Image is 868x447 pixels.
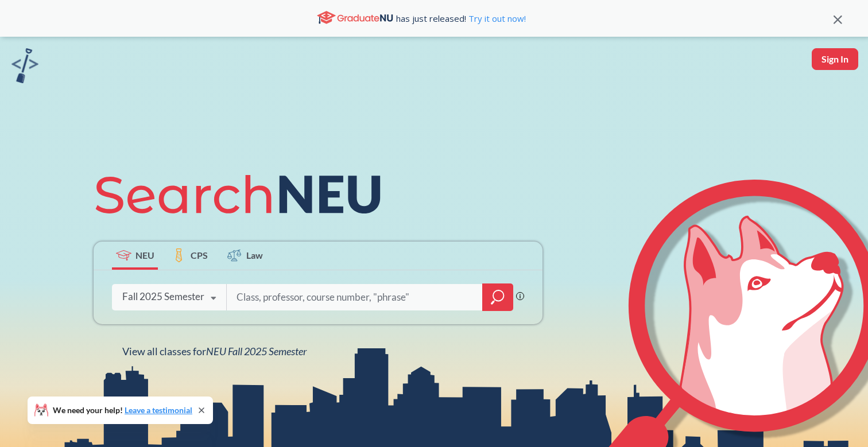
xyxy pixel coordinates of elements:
[11,48,38,83] img: sandbox logo
[191,248,208,262] span: CPS
[53,406,192,414] span: We need your help!
[482,283,513,311] div: magnifying glass
[396,12,526,25] span: has just released!
[135,248,154,262] span: NEU
[812,48,858,70] button: Sign In
[246,248,263,262] span: Law
[491,289,505,305] svg: magnifying glass
[122,345,307,357] span: View all classes for
[235,285,474,309] input: Class, professor, course number, "phrase"
[11,48,38,87] a: sandbox logo
[466,13,526,24] a: Try it out now!
[125,405,192,415] a: Leave a testimonial
[206,345,307,357] span: NEU Fall 2025 Semester
[122,290,204,303] div: Fall 2025 Semester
